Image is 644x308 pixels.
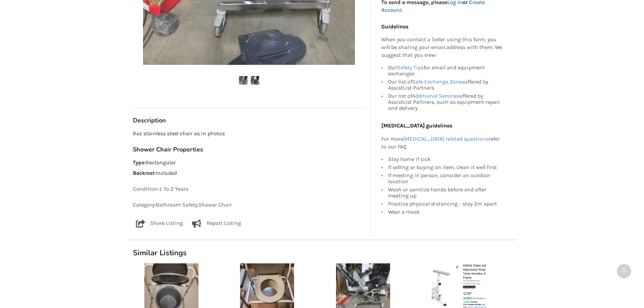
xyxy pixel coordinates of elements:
[133,170,154,176] strong: Backrest
[381,23,408,29] b: Guidelines
[133,159,365,167] p: : Rectangular
[388,78,502,92] div: Our list of offered by AssistList Partners
[388,65,502,78] div: Our for email and equipment exchanges
[403,136,488,142] a: [MEDICAL_DATA] related questions
[381,36,502,59] p: When you contact a Seller using this form, you will be sharing your email address with them. We s...
[150,219,183,228] p: Share Listing
[239,76,247,85] img: shower/kumon chair-shower chair-bathroom safety-other-assistlist-listing
[381,135,502,151] p: For more refer to our FAQ
[133,146,365,153] h3: Shower Chair Properties
[133,159,144,166] strong: Type
[397,64,424,71] a: Safety Tips
[388,199,502,208] div: Practice physical distancing - stay 2m apart
[133,201,365,209] p: Category: Bathroom Safety , Shower Chair
[133,117,365,124] h3: Description
[133,169,365,177] p: : Included
[251,76,259,85] img: shower/kumon chair-shower chair-bathroom safety-other-assistlist-listing
[388,156,502,163] div: Stay home if sick
[133,185,365,193] p: Condition: 1 To 2 Years
[388,185,502,199] div: Wash or sanitize hands before and after meeting up
[388,171,502,185] div: If meeting in person, consider an outdoor location
[388,92,502,111] div: Our list of offered by AssistList Partners, such as equipment repair and delivery
[412,78,464,85] a: Safe Exchange Zones
[381,122,452,129] b: [MEDICAL_DATA] guidelines
[412,93,459,99] a: Additional Services
[127,248,517,258] h1: Similar Listings
[388,163,502,171] div: If selling or buying an item, clean it well first
[207,219,241,228] p: Report Listing
[388,208,502,215] div: Wear a mask
[133,130,365,138] p: Raz stainless steel chair as in photos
